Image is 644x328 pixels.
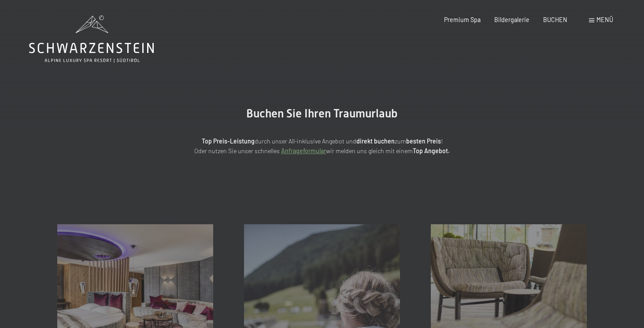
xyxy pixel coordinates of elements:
a: Anfrageformular [281,147,326,155]
strong: Top Angebot. [413,147,450,155]
strong: besten Preis [406,137,441,145]
a: Bildergalerie [494,16,529,23]
p: durch unser All-inklusive Angebot und zum ! Oder nutzen Sie unser schnelles wir melden uns gleich... [128,136,516,156]
strong: direkt buchen [356,137,395,145]
a: BUCHEN [543,16,567,23]
strong: Top Preis-Leistung [202,137,255,145]
span: Menü [596,16,613,23]
a: Premium Spa [444,16,481,23]
span: Buchen Sie Ihren Traumurlaub [246,107,398,120]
